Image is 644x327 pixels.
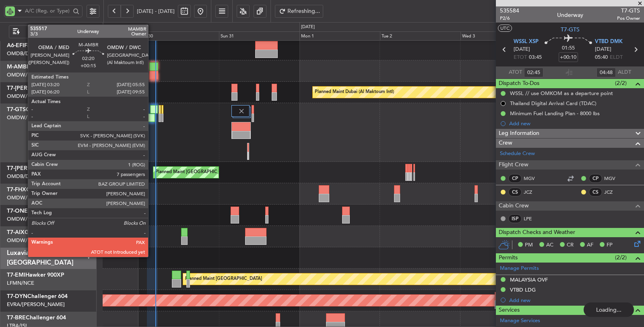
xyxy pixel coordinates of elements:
div: CP [508,174,522,183]
span: CR [567,241,574,249]
div: Loading... [584,302,634,317]
span: Dispatch To-Dos [499,79,539,88]
span: ALDT [618,68,631,77]
span: [DATE] [514,46,530,54]
span: Services [499,306,520,315]
a: JCZ [604,188,622,196]
span: 01:55 [562,44,575,52]
span: FP [607,241,613,249]
a: A6-EFIFalcon 7X [7,43,51,48]
span: Permits [499,253,518,263]
div: CP [589,174,602,183]
div: Thailand Digital Arrival Card (TDAC) [510,100,597,107]
div: MALAYSIA OVF [510,276,548,283]
span: T7-FHX [7,187,26,192]
span: P2/6 [500,15,519,22]
a: Manage Services [500,317,540,325]
span: M-AMBR [7,64,30,70]
a: T7-ONEXFalcon 8X [7,208,58,214]
span: T7-GTS [561,25,580,34]
button: UTC [498,25,512,32]
span: 03:45 [529,54,542,62]
span: ELDT [610,54,623,62]
div: Planned Maint Dubai (Al Maktoum Intl) [315,86,394,98]
span: A6-EFI [7,43,24,48]
div: WSSL // use OMKOM as a departure point [510,90,613,97]
div: Add new [509,120,640,127]
div: Wed 3 [460,31,541,41]
span: VTBD DMK [595,38,623,46]
a: OMDW/DWC [7,194,40,201]
span: T7-BRE [7,315,26,321]
input: --:-- [597,68,616,77]
span: Refreshing... [287,8,320,14]
div: Minimum Fuel Landing Plan - 8000 lbs [510,110,600,117]
a: OMDB/DXB [7,173,36,180]
span: [DATE] - [DATE] [137,8,175,15]
a: T7-AIXGlobal 5000 [7,230,57,235]
a: OMDW/DWC [7,114,40,121]
div: Planned Maint Dubai (Al Maktoum Intl) [75,209,154,221]
a: Schedule Crew [500,150,535,158]
div: Sat 30 [139,31,219,41]
span: (2/2) [615,253,627,262]
a: T7-EMIHawker 900XP [7,272,64,278]
span: T7-AIX [7,230,25,235]
div: Add new [509,297,640,304]
span: Crew [499,139,512,148]
span: ATOT [509,68,522,77]
a: T7-DYNChallenger 604 [7,294,68,299]
div: CS [508,188,522,197]
input: --:-- [524,68,543,77]
a: JCZ [524,188,542,196]
span: AF [587,241,593,249]
div: ISP [508,214,522,223]
a: T7-BREChallenger 604 [7,315,66,321]
img: gray-close.svg [238,108,245,115]
span: T7-[PERSON_NAME] [7,166,62,171]
span: T7-GTS [617,6,640,15]
a: T7-GTSGlobal 7500 [7,107,58,112]
a: OMDW/DWC [7,237,40,244]
span: (2/2) [615,79,627,87]
div: Planned Maint [GEOGRAPHIC_DATA] [185,273,262,285]
span: Pos Owner [617,15,640,22]
span: T7-EMI [7,272,25,278]
div: Planned Maint [GEOGRAPHIC_DATA] ([GEOGRAPHIC_DATA] Intl) [155,166,290,178]
span: 05:40 [595,54,608,62]
button: Only With Activity [9,25,87,38]
div: CS [589,188,602,197]
a: T7-FHXGlobal 5000 [7,187,59,192]
a: T7-[PERSON_NAME]Global 6000 [7,166,94,171]
input: A/C (Reg. or Type) [25,5,70,17]
div: [DATE] [301,24,315,31]
span: Flight Crew [499,160,528,170]
div: VTBD LDG [510,286,536,293]
div: [DATE] [105,24,118,31]
span: WSSL XSP [514,38,539,46]
span: [DATE] [595,46,611,54]
a: MGV [604,175,622,182]
span: T7-[PERSON_NAME] [7,85,62,91]
a: EVRA/[PERSON_NAME] [7,301,65,308]
div: Sun 31 [219,31,299,41]
span: Cabin Crew [499,201,529,211]
a: MGV [524,175,542,182]
span: AC [546,241,553,249]
span: ETOT [514,54,527,62]
a: T7-[PERSON_NAME]Global 7500 [7,85,94,91]
a: LPE [524,215,542,222]
span: 535584 [500,6,519,15]
span: Only With Activity [21,29,85,35]
span: T7-DYN [7,294,27,299]
div: Underway [557,11,583,19]
a: OMDW/DWC [7,93,40,100]
span: Dispatch Checks and Weather [499,228,575,237]
a: OMDB/DXB [7,50,36,57]
span: T7-GTS [7,107,26,112]
span: Leg Information [499,129,539,138]
a: OMDW/DWC [7,71,40,79]
a: OMDW/DWC [7,215,40,223]
a: LFMN/NCE [7,279,34,287]
div: Mon 1 [299,31,380,41]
